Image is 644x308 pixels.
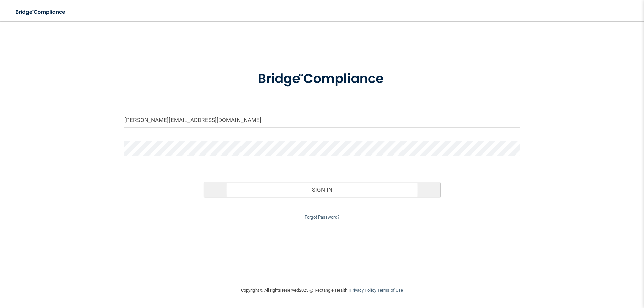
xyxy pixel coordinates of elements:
a: Terms of Use [377,288,403,293]
iframe: Drift Widget Chat Controller [528,260,636,287]
a: Forgot Password? [305,214,339,220]
input: Email [124,113,520,128]
img: bridge_compliance_login_screen.278c3ca4.svg [244,62,400,97]
img: bridge_compliance_login_screen.278c3ca4.svg [10,5,72,19]
div: Copyright © All rights reserved 2025 @ Rectangle Health | | [200,280,444,301]
a: Privacy Policy [350,288,376,293]
button: Sign In [204,182,441,197]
